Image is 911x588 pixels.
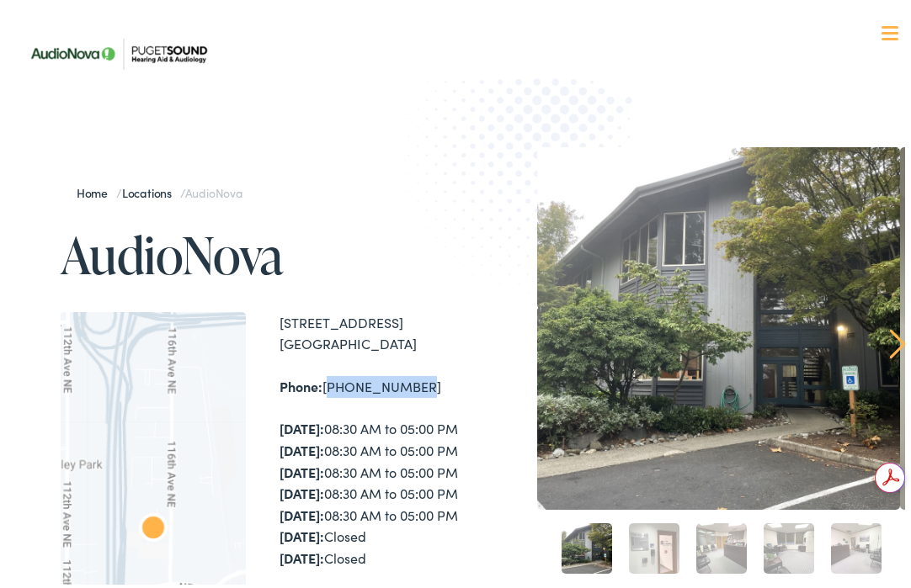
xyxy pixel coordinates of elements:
[77,180,242,197] span: / /
[562,519,612,569] a: 1
[122,180,180,197] a: Locations
[280,372,462,394] div: [PHONE_NUMBER]
[31,67,905,119] a: What We Offer
[280,415,324,433] strong: [DATE]:
[280,308,462,351] div: [STREET_ADDRESS] [GEOGRAPHIC_DATA]
[185,180,242,197] span: AudioNova
[280,373,322,391] strong: Phone:
[696,519,747,569] a: 3
[77,180,116,197] a: Home
[133,506,173,546] div: AudioNova
[280,522,324,541] strong: [DATE]:
[280,501,324,520] strong: [DATE]:
[280,458,324,477] strong: [DATE]:
[280,544,324,563] strong: [DATE]:
[280,479,324,498] strong: [DATE]:
[280,437,324,455] strong: [DATE]:
[280,414,462,564] div: 08:30 AM to 05:00 PM 08:30 AM to 05:00 PM 08:30 AM to 05:00 PM 08:30 AM to 05:00 PM 08:30 AM to 0...
[890,325,906,355] a: Next
[629,519,679,569] a: 2
[831,519,882,569] a: 5
[61,223,462,278] h1: AudioNova
[764,519,814,569] a: 4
